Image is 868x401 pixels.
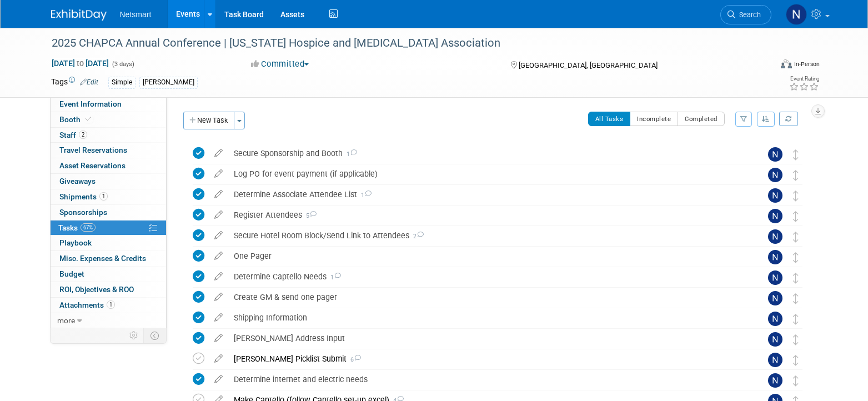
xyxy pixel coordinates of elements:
[209,251,228,261] a: edit
[228,247,746,265] div: One Pager
[768,312,782,326] img: Nina Finn
[793,211,799,222] i: Move task
[768,332,782,347] img: Nina Finn
[59,300,115,309] span: Attachments
[86,116,91,122] i: Booth reservation complete
[58,223,96,232] span: Tasks
[781,59,792,68] img: Format-Inperson.png
[786,4,807,25] img: Nina Finn
[99,192,108,200] span: 1
[59,146,127,154] span: Travel Reservations
[793,170,799,181] i: Move task
[779,112,798,126] a: Refresh
[228,144,746,163] div: Secure Sponsorship and Booth
[228,185,746,204] div: Determine Associate Attendee List
[51,9,107,21] img: ExhibitDay
[139,77,198,88] div: [PERSON_NAME]
[793,232,799,242] i: Move task
[630,112,678,126] button: Incomplete
[120,10,152,19] span: Netsmart
[59,131,87,139] span: Staff
[768,147,782,162] img: Nina Finn
[209,230,228,240] a: edit
[793,252,799,263] i: Move task
[768,353,782,367] img: Nina Finn
[247,58,313,70] button: Committed
[228,205,746,224] div: Register Attendees
[209,148,228,158] a: edit
[57,316,75,325] span: more
[209,189,228,199] a: edit
[51,282,166,297] a: ROI, Objectives & ROO
[51,97,166,112] a: Event Information
[793,375,799,386] i: Move task
[209,169,228,179] a: edit
[357,192,372,199] span: 1
[793,293,799,304] i: Move task
[51,189,166,204] a: Shipments1
[51,251,166,266] a: Misc. Expenses & Credits
[143,328,166,343] td: Toggle Event Tabs
[793,273,799,283] i: Move task
[59,285,134,294] span: ROI, Objectives & ROO
[228,329,746,348] div: [PERSON_NAME] Address Input
[51,298,166,313] a: Attachments1
[51,174,166,189] a: Giveaways
[228,267,746,286] div: Determine Captello Needs
[768,373,782,388] img: Nina Finn
[228,370,746,389] div: Determine internet and electric needs
[51,76,98,89] td: Tags
[59,269,84,278] span: Budget
[51,220,166,235] a: Tasks67%
[228,164,746,183] div: Log PO for event payment (if applicable)
[80,78,98,86] a: Edit
[519,61,658,69] span: [GEOGRAPHIC_DATA], [GEOGRAPHIC_DATA]
[209,210,228,220] a: edit
[735,11,761,19] span: Search
[678,112,725,126] button: Completed
[51,143,166,158] a: Travel Reservations
[59,115,93,124] span: Booth
[588,112,631,126] button: All Tasks
[209,374,228,384] a: edit
[228,226,746,245] div: Secure Hotel Room Block/Send Link to Attendees
[768,291,782,305] img: Nina Finn
[794,60,820,68] div: In-Person
[111,61,134,68] span: (3 days)
[59,177,96,186] span: Giveaways
[59,99,122,108] span: Event Information
[228,349,746,368] div: [PERSON_NAME] Picklist Submit
[347,356,361,363] span: 6
[81,223,96,232] span: 67%
[108,77,136,88] div: Simple
[706,58,820,74] div: Event Format
[48,33,755,53] div: 2025 CHAPCA Annual Conference | [US_STATE] Hospice and [MEDICAL_DATA] Association
[768,209,782,223] img: Nina Finn
[768,250,782,264] img: Nina Finn
[107,300,115,309] span: 1
[209,292,228,302] a: edit
[327,274,341,281] span: 1
[51,267,166,282] a: Budget
[209,333,228,343] a: edit
[51,205,166,220] a: Sponsorships
[79,131,87,139] span: 2
[793,149,799,160] i: Move task
[793,314,799,324] i: Move task
[75,59,86,68] span: to
[793,334,799,345] i: Move task
[59,254,146,263] span: Misc. Expenses & Credits
[59,238,92,247] span: Playbook
[793,191,799,201] i: Move task
[59,192,108,201] span: Shipments
[768,168,782,182] img: Nina Finn
[51,112,166,127] a: Booth
[51,313,166,328] a: more
[409,233,424,240] span: 2
[768,188,782,203] img: Nina Finn
[768,229,782,244] img: Nina Finn
[228,288,746,307] div: Create GM & send one pager
[183,112,234,129] button: New Task
[51,128,166,143] a: Staff2
[51,58,109,68] span: [DATE] [DATE]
